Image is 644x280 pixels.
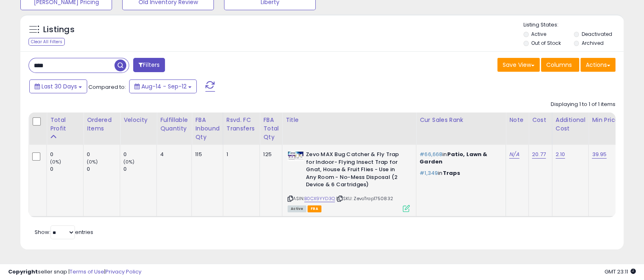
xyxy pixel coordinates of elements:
a: Privacy Policy [106,268,141,276]
button: Actions [580,58,615,72]
div: Rsvd. FC Transfers [226,116,257,133]
span: | SKU: ZevoTrap1750832 [336,195,393,202]
span: #1,349 [420,169,438,177]
div: Fulfillable Quantity [160,116,188,133]
small: (0%) [123,159,135,165]
small: (0%) [50,159,62,165]
span: Traps [442,169,460,177]
span: 2025-10-13 23:11 GMT [604,268,636,276]
div: 125 [263,151,276,158]
strong: Copyright [8,268,38,276]
span: All listings currently available for purchase on Amazon [288,205,306,212]
div: Note [509,116,525,124]
a: N/A [509,150,519,159]
div: Clear All Filters [29,38,65,46]
label: Deactivated [581,31,612,37]
a: 20.77 [532,150,546,159]
div: 0 [87,165,120,173]
div: Displaying 1 to 1 of 1 items [551,101,615,108]
button: Aug-14 - Sep-12 [129,79,197,93]
b: Zevo MAX Bug Catcher & Fly Trap for Indoor- Flying Insect Trap for Gnat, House & Fruit Flies - Us... [306,151,405,191]
div: 0 [123,165,156,173]
div: Min Price [592,116,634,124]
span: #66,668 [420,150,442,158]
div: FBA inbound Qty [195,116,220,141]
span: FBA [308,205,321,212]
span: Columns [546,61,572,69]
div: 115 [195,151,217,158]
h5: Listings [43,24,75,35]
p: Listing States: [523,21,624,29]
label: Out of Stock [531,40,561,46]
a: 2.10 [556,150,565,159]
button: Last 30 Days [29,79,87,93]
div: 0 [50,165,83,173]
div: Title [286,116,413,124]
button: Save View [497,58,540,72]
div: Cost [532,116,549,124]
div: 0 [123,151,156,158]
a: 39.95 [592,150,607,159]
div: Additional Cost [556,116,585,133]
span: Last 30 Days [42,82,77,90]
span: Compared to: [88,83,126,91]
div: 4 [160,151,185,158]
small: (0%) [87,159,98,165]
div: Cur Sales Rank [420,116,502,124]
div: 0 [87,151,120,158]
div: Velocity [123,116,153,124]
label: Archived [581,40,603,46]
img: 51l4dL0c5PL._SL40_.jpg [288,151,304,161]
p: in [420,170,499,177]
span: Patio, Lawn & Garden [420,150,487,165]
a: B0CX9YYD3Q [304,195,335,202]
div: ASIN: [288,151,410,211]
label: Active [531,31,546,37]
div: FBA Total Qty [263,116,279,141]
div: seller snap | | [8,268,141,276]
div: Ordered Items [87,116,116,133]
div: 1 [226,151,254,158]
span: Show: entries [35,228,93,236]
button: Columns [541,58,579,72]
div: 0 [50,151,83,158]
a: Terms of Use [70,268,104,276]
button: Filters [133,58,165,72]
span: Aug-14 - Sep-12 [141,82,187,90]
div: Total Profit [50,116,80,133]
p: in [420,151,499,165]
